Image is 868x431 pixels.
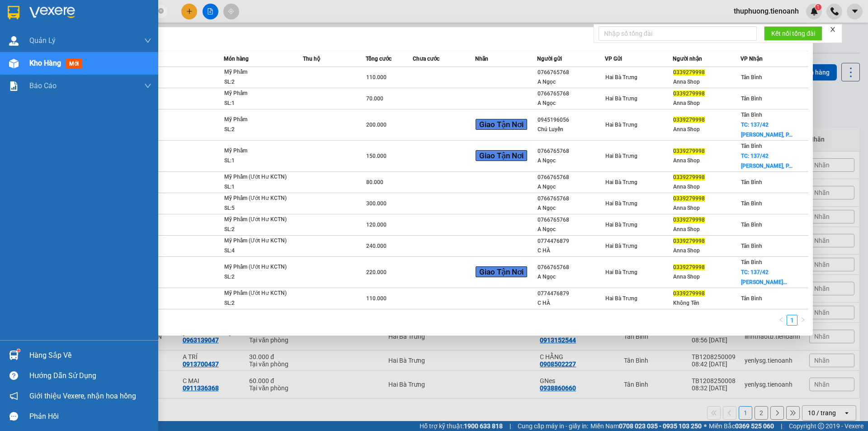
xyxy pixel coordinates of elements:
span: 110.000 [366,295,387,302]
div: 0766765768 [538,147,604,156]
span: 240.000 [366,243,387,249]
div: Mỹ Phẩm (Ướt Hư KCTN) [224,289,292,298]
span: Tân Bình [741,259,762,265]
span: Hai Bà Trưng [605,269,637,275]
div: A Ngọc [538,204,604,213]
div: A Ngọc [538,77,604,87]
span: Hai Bà Trưng [605,74,637,81]
div: 0766765768 [538,194,604,204]
div: A Ngọc [538,225,604,234]
span: Tân Bình [741,95,762,102]
span: Giao Tận Nơi [476,119,527,130]
span: Người gửi [537,56,562,62]
span: mới [66,59,82,69]
span: Hai Bà Trưng [605,122,637,128]
div: SL: 2 [224,225,292,235]
span: Tân Bình [741,112,762,118]
div: 0766765768 [538,263,604,272]
div: 0766765768 [538,215,604,225]
span: Tân Bình [741,74,762,81]
span: Chưa cước [413,56,439,62]
img: warehouse-icon [9,350,19,360]
div: Anna Shop [673,156,740,166]
span: 0339279998 [673,117,705,123]
div: Anna Shop [673,272,740,282]
span: Thu hộ [303,56,320,62]
div: Anna Shop [673,182,740,192]
div: Mỹ Phẩm (Ướt Hư KCTN) [224,194,292,204]
span: 70.000 [366,95,383,102]
div: Mỹ Phẩm [224,89,292,99]
span: 0339279998 [673,148,705,154]
div: C HÀ [538,246,604,256]
span: 200.000 [366,122,387,128]
div: Chú Luyến [538,125,604,134]
span: Kho hàng [29,59,61,67]
span: Hai Bà Trưng [605,295,637,302]
div: A Ngọc [538,99,604,108]
sup: 1 [17,349,20,352]
span: VP Gửi [605,56,622,62]
span: Hai Bà Trưng [605,222,637,228]
div: Mỹ Phẩm [224,146,292,156]
div: SL: 1 [224,99,292,109]
span: Giới thiệu Vexere, nhận hoa hồng [29,390,136,402]
div: Anna Shop [673,246,740,256]
li: Next Page [797,315,808,326]
span: Hai Bà Trưng [605,95,637,102]
div: Hướng dẫn sử dụng [29,369,151,383]
div: SL: 2 [224,125,292,135]
span: 0339279998 [673,264,705,270]
img: logo-vxr [8,6,19,19]
span: Quản Lý [29,35,56,46]
span: VP Nhận [741,56,763,62]
div: A Ngọc [538,182,604,192]
div: SL: 4 [224,246,292,256]
div: 0766765768 [538,89,604,99]
span: Tân Bình [741,295,762,302]
button: left [776,315,787,326]
span: left [778,317,784,322]
div: Anna Shop [673,225,740,234]
div: Mỹ Phẩm (Ướt Hư KCTN) [224,215,292,225]
div: A Ngọc [538,272,604,282]
span: 80.000 [366,179,383,185]
span: Hai Bà Trưng [605,200,637,207]
div: Phản hồi [29,410,151,423]
div: 0945196056 [538,115,604,125]
div: Mỹ Phẩm (Ướt Hư KCTN) [224,236,292,246]
span: 220.000 [366,269,387,275]
span: Tân Bình [741,243,762,249]
span: Tân Bình [741,179,762,185]
div: SL: 5 [224,204,292,213]
span: TC: 137/42 [PERSON_NAME], P... [741,122,793,138]
span: question-circle [9,371,18,380]
span: notification [9,392,18,400]
div: Anna Shop [673,125,740,134]
div: SL: 1 [224,156,292,166]
li: 1 [787,315,797,326]
div: Mỹ Phẩm [224,67,292,77]
span: close-circle [158,8,164,14]
span: Báo cáo [29,80,57,91]
div: SL: 2 [224,272,292,282]
div: SL: 2 [224,77,292,87]
span: Giao Tận Nơi [476,150,527,161]
span: message [9,412,18,421]
span: Tân Bình [741,222,762,228]
div: Mỹ Phẩm (Ướt Hư KCTN) [224,262,292,272]
div: 0766765768 [538,173,604,182]
span: 120.000 [366,222,387,228]
div: SL: 1 [224,182,292,192]
span: 0339279998 [673,195,705,202]
div: 0766765768 [538,68,604,77]
button: right [797,315,808,326]
button: Kết nối tổng đài [764,26,822,41]
span: 0339279998 [673,217,705,223]
img: warehouse-icon [9,59,19,68]
span: 300.000 [366,200,387,207]
span: Người nhận [673,56,702,62]
span: 0339279998 [673,90,705,97]
div: Mỹ Phẩm [224,115,292,125]
div: Anna Shop [673,77,740,87]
